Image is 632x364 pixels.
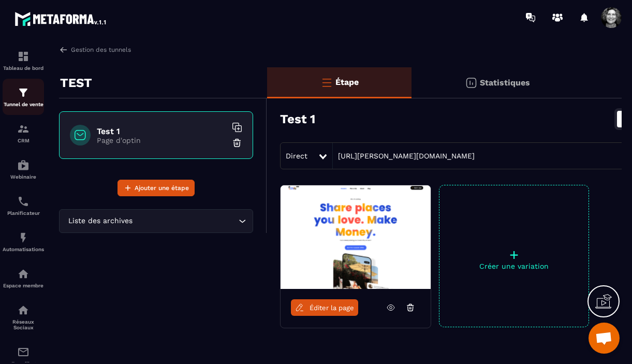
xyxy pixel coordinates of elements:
a: Éditer la page [291,299,358,316]
p: Tableau de bord [3,65,44,71]
img: trash [232,138,242,148]
img: automations [17,268,30,280]
p: Automatisations [3,246,44,252]
p: TEST [60,72,92,93]
p: Étape [335,77,359,87]
img: automations [17,159,30,171]
a: automationsautomationsWebinaire [3,151,44,187]
img: stats.20deebd0.svg [465,77,477,89]
img: image [281,185,431,289]
span: Éditer la page [310,304,354,312]
p: Tunnel de vente [3,101,44,107]
a: social-networksocial-networkRéseaux Sociaux [3,296,44,338]
a: Ouvrir le chat [589,323,620,354]
img: social-network [17,304,30,316]
img: arrow [59,45,68,54]
span: Direct [286,152,307,160]
img: formation [17,123,30,135]
button: Ajouter une étape [117,180,195,196]
p: Page d'optin [97,136,226,144]
img: email [17,346,30,358]
a: automationsautomationsEspace membre [3,260,44,296]
a: schedulerschedulerPlanificateur [3,187,44,224]
img: formation [17,50,30,63]
a: automationsautomationsAutomatisations [3,224,44,260]
span: Liste des archives [66,215,135,227]
p: CRM [3,138,44,143]
a: [URL][PERSON_NAME][DOMAIN_NAME] [333,152,475,160]
img: logo [14,9,108,28]
p: + [439,247,589,262]
img: automations [17,231,30,244]
p: Réseaux Sociaux [3,319,44,330]
a: Gestion des tunnels [59,45,131,54]
p: Statistiques [480,78,530,88]
p: Espace membre [3,283,44,288]
p: Planificateur [3,210,44,216]
input: Search for option [135,215,236,227]
p: Créer une variation [439,262,589,270]
div: Search for option [59,209,253,233]
img: formation [17,86,30,99]
span: Ajouter une étape [135,183,189,193]
a: formationformationCRM [3,115,44,151]
h6: Test 1 [97,126,226,136]
h3: Test 1 [280,112,315,126]
a: formationformationTunnel de vente [3,79,44,115]
img: bars-o.4a397970.svg [320,76,333,89]
img: scheduler [17,195,30,208]
p: Webinaire [3,174,44,180]
a: formationformationTableau de bord [3,42,44,79]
